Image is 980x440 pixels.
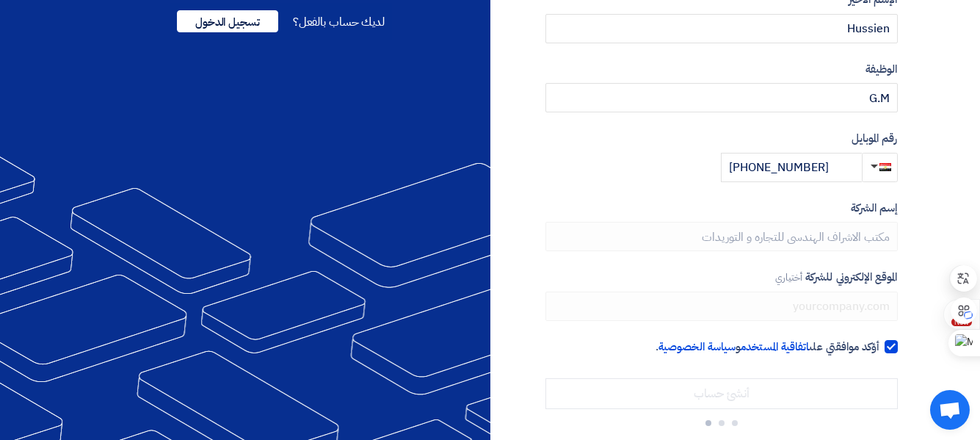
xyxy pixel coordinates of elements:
input: أدخل رقم الموبايل ... [721,153,862,182]
label: الموقع الإلكتروني للشركة [545,269,898,286]
input: yourcompany.com [545,292,898,321]
input: أدخل الوظيفة ... [545,83,898,112]
input: أدخل الإسم الاخير ... [545,14,898,43]
input: أنشئ حساب [545,378,898,409]
span: لديك حساب بالفعل؟ [293,13,385,31]
a: دردشة مفتوحة [930,390,970,430]
a: تسجيل الدخول [177,13,278,31]
a: سياسة الخصوصية [658,339,736,355]
span: أختياري [775,270,803,284]
label: إسم الشركة [545,200,898,217]
span: أؤكد موافقتي على و . [656,339,879,356]
label: الوظيفة [545,61,898,78]
a: اتفاقية المستخدم [741,339,809,355]
input: أدخل إسم الشركة ... [545,222,898,251]
span: تسجيل الدخول [177,10,278,32]
label: رقم الموبايل [545,130,898,147]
